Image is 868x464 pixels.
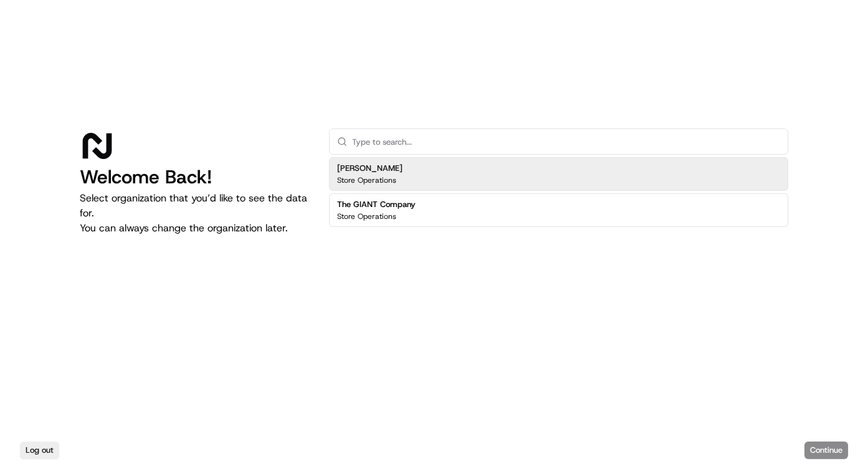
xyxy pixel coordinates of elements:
p: Store Operations [337,211,396,221]
button: Log out [20,442,59,459]
input: Type to search... [352,129,780,154]
h1: Welcome Back! [80,166,309,188]
h2: [PERSON_NAME] [337,163,403,174]
p: Select organization that you’d like to see the data for. You can always change the organization l... [80,191,309,236]
h2: The GIANT Company [337,199,416,210]
p: Store Operations [337,175,396,185]
div: Suggestions [329,155,788,230]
